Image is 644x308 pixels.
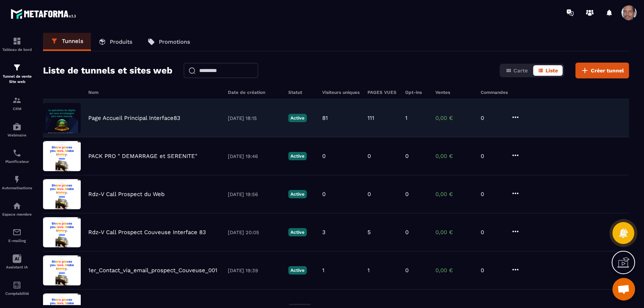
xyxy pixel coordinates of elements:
[159,38,190,45] p: Promotions
[288,90,315,95] h6: Statut
[2,248,32,275] a: Assistant IA
[228,153,281,159] p: [DATE] 19:46
[435,90,473,95] h6: Ventes
[435,267,473,274] p: 0,00 €
[12,122,22,131] img: automations
[481,229,503,236] p: 0
[288,190,307,198] p: Active
[322,90,360,95] h6: Visiteurs uniques
[88,229,206,236] p: Rdz-V Call Prospect Couveuse Interface 83
[228,192,281,197] p: [DATE] 19:56
[367,115,374,121] p: 111
[12,149,22,158] img: scheduler
[533,65,563,76] button: Liste
[288,266,307,274] p: Active
[2,169,32,196] a: automationsautomationsAutomatisations
[2,74,32,84] p: Tunnel de vente Site web
[11,7,78,21] img: logo
[481,267,503,274] p: 0
[43,103,81,133] img: image
[88,153,197,159] p: PACK PRO " DEMARRAGE et SERENITE"
[62,38,83,44] p: Tunnels
[2,133,32,137] p: Webinaire
[367,229,371,236] p: 5
[2,159,32,164] p: Planificateur
[2,48,32,52] p: Tableau de bord
[43,63,172,78] h2: Liste de tunnels et sites web
[43,217,81,247] img: image
[2,143,32,169] a: schedulerschedulerPlanificateur
[43,179,81,209] img: image
[575,63,629,78] button: Créer tunnel
[2,107,32,111] p: CRM
[2,116,32,143] a: automationsautomationsWebinaire
[43,33,91,51] a: Tunnels
[2,186,32,190] p: Automatisations
[2,239,32,243] p: E-mailing
[405,115,407,121] p: 1
[2,212,32,216] p: Espace membre
[110,38,132,45] p: Produits
[2,222,32,248] a: emailemailE-mailing
[88,90,220,95] h6: Nom
[405,229,409,236] p: 0
[501,65,532,76] button: Carte
[322,191,326,198] p: 0
[367,90,398,95] h6: PAGES VUES
[288,114,307,122] p: Active
[288,228,307,236] p: Active
[322,115,328,121] p: 81
[513,67,528,74] span: Carte
[228,90,281,95] h6: Date de création
[2,265,32,269] p: Assistant IA
[91,33,140,51] a: Produits
[322,229,326,236] p: 3
[367,191,371,198] p: 0
[88,191,164,198] p: Rdz-V Call Prospect du Web
[88,115,180,121] p: Page Accueil Principal Interface83
[481,90,508,95] h6: Commandes
[140,33,198,51] a: Promotions
[435,153,473,159] p: 0,00 €
[367,153,371,159] p: 0
[12,201,22,210] img: automations
[322,153,326,159] p: 0
[481,191,503,198] p: 0
[12,63,22,72] img: formation
[12,280,22,290] img: accountant
[2,196,32,222] a: automationsautomationsEspace membre
[405,191,409,198] p: 0
[435,191,473,198] p: 0,00 €
[405,267,409,274] p: 0
[43,255,81,285] img: image
[435,115,473,121] p: 0,00 €
[2,291,32,296] p: Comptabilité
[12,37,22,46] img: formation
[228,115,281,121] p: [DATE] 18:15
[481,115,503,121] p: 0
[2,275,32,301] a: accountantaccountantComptabilité
[228,268,281,273] p: [DATE] 19:39
[367,267,370,274] p: 1
[2,90,32,116] a: formationformationCRM
[405,90,428,95] h6: Opt-ins
[481,153,503,159] p: 0
[612,278,635,300] div: Ouvrir le chat
[12,96,22,105] img: formation
[88,267,217,274] p: 1er_Contact_via_email_prospect_Couveuse_001
[546,67,558,74] span: Liste
[228,230,281,235] p: [DATE] 20:05
[591,67,624,74] span: Créer tunnel
[322,267,324,274] p: 1
[288,152,307,160] p: Active
[405,153,409,159] p: 0
[2,31,32,57] a: formationformationTableau de bord
[12,228,22,237] img: email
[435,229,473,236] p: 0,00 €
[12,175,22,184] img: automations
[43,141,81,171] img: image
[2,57,32,90] a: formationformationTunnel de vente Site web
